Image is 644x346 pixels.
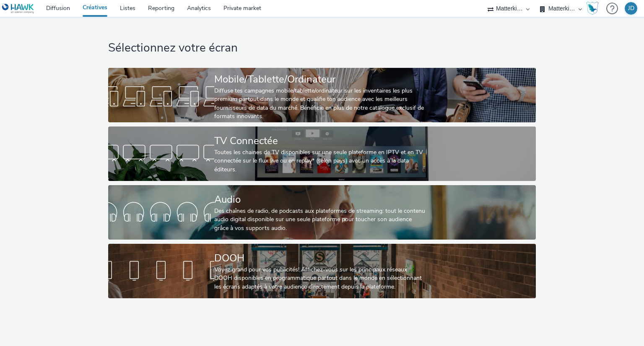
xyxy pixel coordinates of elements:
a: TV ConnectéeToutes les chaines de TV disponibles sur une seule plateforme en IPTV et en TV connec... [108,127,535,181]
div: Mobile/Tablette/Ordinateur [214,72,426,87]
a: Hawk Academy [586,2,602,15]
div: DOOH [214,251,426,266]
a: Mobile/Tablette/OrdinateurDiffuse tes campagnes mobile/tablette/ordinateur sur les inventaires le... [108,68,535,122]
a: AudioDes chaînes de radio, de podcasts aux plateformes de streaming: tout le contenu audio digita... [108,185,535,240]
div: JD [628,2,634,15]
div: TV Connectée [214,134,426,148]
img: Hawk Academy [586,2,599,15]
div: Audio [214,192,426,207]
div: Toutes les chaines de TV disponibles sur une seule plateforme en IPTV et en TV connectée sur le f... [214,148,426,174]
div: Des chaînes de radio, de podcasts aux plateformes de streaming: tout le contenu audio digital dis... [214,207,426,232]
div: Voyez grand pour vos publicités! Affichez-vous sur les principaux réseaux DOOH disponibles en pro... [214,266,426,291]
img: undefined Logo [2,3,34,14]
a: DOOHVoyez grand pour vos publicités! Affichez-vous sur les principaux réseaux DOOH disponibles en... [108,244,535,298]
h1: Sélectionnez votre écran [108,40,535,56]
div: Diffuse tes campagnes mobile/tablette/ordinateur sur les inventaires les plus premium partout dan... [214,87,426,121]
